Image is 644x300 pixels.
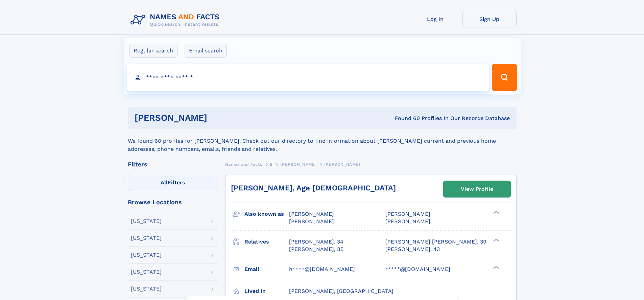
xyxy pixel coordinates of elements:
div: ❯ [492,265,500,270]
h3: Email [244,263,289,275]
h3: Also known as [244,208,289,220]
label: Filters [128,175,218,191]
a: [PERSON_NAME], 43 [385,246,440,253]
div: ❯ [492,210,500,215]
input: search input [127,64,489,91]
span: [PERSON_NAME] [280,162,316,167]
div: View Profile [461,181,493,197]
img: Logo Names and Facts [128,11,225,29]
h3: Relatives [244,236,289,248]
h3: Lived in [244,285,289,297]
div: [US_STATE] [131,235,162,241]
span: [PERSON_NAME] [385,218,430,225]
h1: [PERSON_NAME] [135,114,301,122]
span: [PERSON_NAME], [GEOGRAPHIC_DATA] [289,288,393,294]
label: Regular search [129,44,177,58]
a: [PERSON_NAME], 85 [289,246,343,253]
div: [US_STATE] [131,218,162,224]
a: Log In [408,11,462,27]
label: Email search [185,44,227,58]
div: [US_STATE] [131,252,162,258]
a: View Profile [444,181,510,197]
a: [PERSON_NAME] [280,160,316,168]
div: Filters [128,161,218,167]
span: [PERSON_NAME] [289,218,334,225]
div: We found 60 profiles for [PERSON_NAME]. Check out our directory to find information about [PERSON... [128,129,517,153]
a: Names and Facts [225,160,262,168]
span: [PERSON_NAME] [385,211,430,217]
div: ❯ [492,238,500,242]
a: [PERSON_NAME] [PERSON_NAME], 39 [385,238,486,246]
div: [US_STATE] [131,269,162,275]
span: All [161,179,168,186]
div: Found 60 Profiles In Our Records Database [301,115,510,122]
a: [PERSON_NAME], Age [DEMOGRAPHIC_DATA] [231,184,396,192]
a: [PERSON_NAME], 34 [289,238,343,246]
div: Browse Locations [128,199,218,205]
span: B [270,162,273,167]
a: B [270,160,273,168]
div: [US_STATE] [131,286,162,292]
span: [PERSON_NAME] [289,211,334,217]
a: Sign Up [462,11,517,27]
button: Search Button [492,64,517,91]
span: [PERSON_NAME] [324,162,360,167]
